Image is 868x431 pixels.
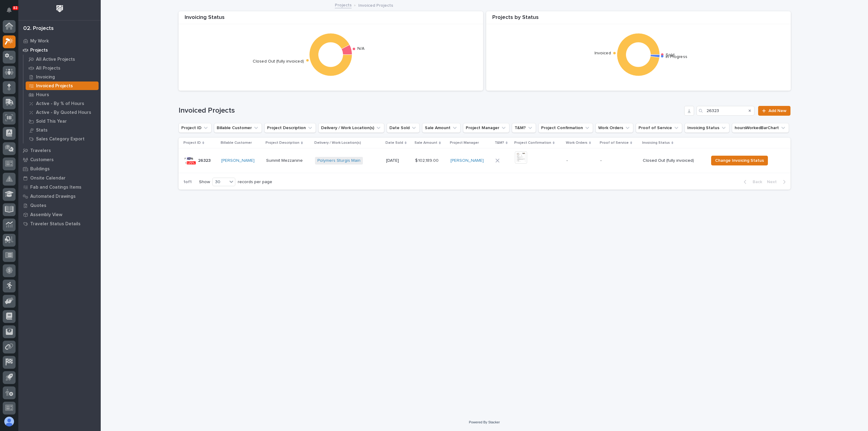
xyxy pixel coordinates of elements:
[643,158,704,163] p: Closed Out (fully invoiced)
[415,157,440,163] p: $ 102,189.00
[253,60,304,64] text: Closed Out (fully invoiced)
[566,158,595,163] p: -
[387,123,420,133] button: Date Sold
[30,166,50,172] p: Buildings
[24,108,101,117] a: Active - By Quoted Hours
[24,99,101,108] a: Active - By % of Hours
[495,139,504,146] p: T&M?
[30,157,54,163] p: Customers
[221,158,255,163] a: [PERSON_NAME]
[24,117,101,125] a: Sold This Year
[24,126,101,134] a: Stats
[357,46,365,51] text: N/A
[179,148,790,173] tr: 2632326323 [PERSON_NAME] Summit MezzanineSummit Mezzanine Polymers Sturgis Main [DATE]$ 102,189.0...
[199,179,210,185] p: Show
[36,74,55,80] p: Invoicing
[36,101,84,107] p: Active - By % of Hours
[30,38,49,44] p: My Work
[18,164,101,173] a: Buildings
[8,7,16,17] div: Notifications83
[314,139,361,146] p: Delivery / Work Location(s)
[600,158,638,163] p: -
[767,179,780,185] span: Next
[24,90,101,99] a: Hours
[18,45,101,55] a: Projects
[266,139,299,146] p: Project Description
[36,110,91,115] p: Active - By Quoted Hours
[450,158,484,163] a: [PERSON_NAME]
[13,6,17,10] p: 83
[538,123,593,133] button: Project Confirmation
[198,157,212,163] p: 26323
[3,4,16,16] button: Notifications
[36,128,48,133] p: Stats
[636,123,682,133] button: Proof of Service
[3,415,16,428] button: users-avatar
[213,179,227,185] div: 30
[450,139,479,146] p: Project Manager
[179,14,483,24] div: Invoicing Status
[221,139,252,146] p: Billable Customer
[179,106,682,115] h1: Invoiced Projects
[18,183,101,192] a: Fab and Coatings Items
[183,139,201,146] p: Project ID
[732,123,789,133] button: hoursWorkedBarChart
[711,156,768,165] button: Change Invoicing Status
[18,146,101,155] a: Travelers
[36,136,85,142] p: Sales Category Export
[36,92,49,98] p: Hours
[36,66,60,71] p: All Projects
[18,155,101,164] a: Customers
[238,179,272,185] p: records per page
[18,219,101,228] a: Traveler Status Details
[266,157,304,163] p: Summit Mezzanine
[765,179,790,185] button: Next
[769,109,787,113] span: Add New
[179,123,212,133] button: Project ID
[715,157,764,164] span: Change Invoicing Status
[30,221,81,227] p: Traveler Status Details
[566,139,588,146] p: Work Orders
[36,57,75,62] p: All Active Projects
[386,158,410,163] p: [DATE]
[36,119,67,124] p: Sold This Year
[24,81,101,90] a: Invoiced Projects
[414,139,437,146] p: Sale Amount
[30,176,66,181] p: Onsite Calendar
[422,123,461,133] button: Sale Amount
[469,420,500,424] a: Powered By Stacker
[318,123,384,133] button: Delivery / Work Location(s)
[18,210,101,219] a: Assembly View
[758,106,790,116] a: Add New
[666,55,687,59] text: In Progress
[463,123,509,133] button: Project Manager
[264,123,316,133] button: Project Description
[30,48,48,53] p: Projects
[486,14,791,24] div: Projects by Status
[24,135,101,143] a: Sales Category Export
[18,173,101,183] a: Onsite Calendar
[30,203,46,208] p: Quotes
[18,36,101,45] a: My Work
[685,123,729,133] button: Invoicing Status
[30,212,62,218] p: Assembly View
[749,179,762,185] span: Back
[335,1,352,8] a: Projects
[512,123,536,133] button: T&M?
[358,2,393,8] p: Invoiced Projects
[595,123,633,133] button: Work Orders
[30,185,81,190] p: Fab and Coatings Items
[24,55,101,63] a: All Active Projects
[24,64,101,72] a: All Projects
[23,25,54,32] div: 02. Projects
[30,194,76,199] p: Automated Drawings
[696,106,754,116] input: Search
[595,51,611,56] text: Invoiced
[54,3,65,14] img: Workspace Logo
[30,148,51,154] p: Travelers
[666,53,675,57] text: Sold
[18,201,101,210] a: Quotes
[514,139,551,146] p: Project Confirmation
[739,179,765,185] button: Back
